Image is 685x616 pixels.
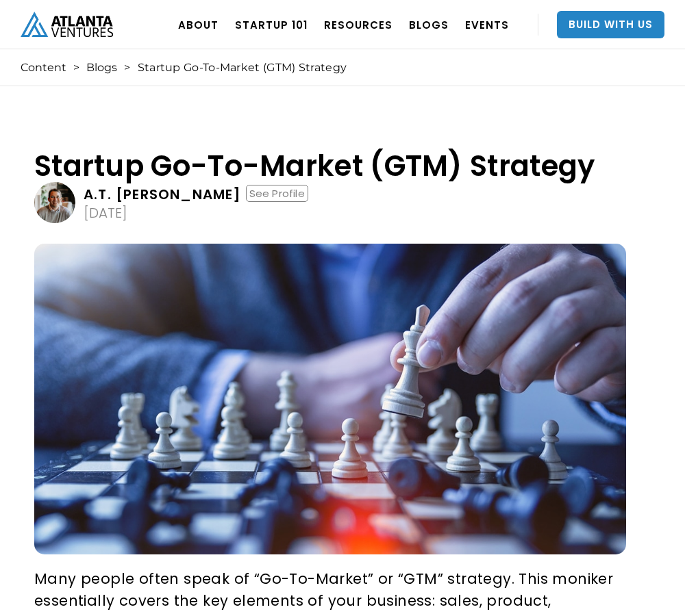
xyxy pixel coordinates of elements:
[84,188,242,201] div: A.T. [PERSON_NAME]
[138,61,347,75] div: Startup Go-To-Market (GTM) Strategy
[124,61,130,75] div: >
[73,61,79,75] div: >
[34,182,626,223] a: A.T. [PERSON_NAME]See Profile[DATE]
[235,5,308,44] a: Startup 101
[21,61,66,75] a: Content
[557,11,664,38] a: Build With Us
[178,5,219,44] a: ABOUT
[34,150,626,182] h1: Startup Go-To-Market (GTM) Strategy
[84,206,127,220] div: [DATE]
[86,61,117,75] a: Blogs
[409,5,449,44] a: BLOGS
[246,185,308,202] div: See Profile
[324,5,393,44] a: RESOURCES
[465,5,509,44] a: EVENTS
